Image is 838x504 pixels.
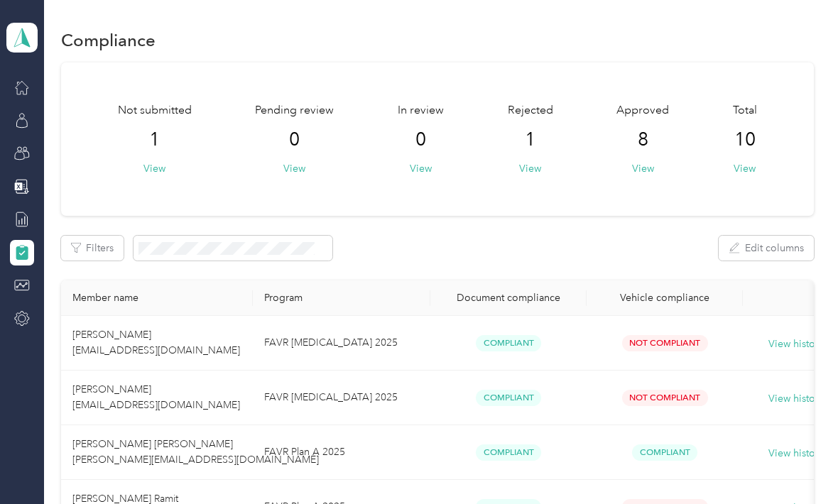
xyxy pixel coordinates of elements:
td: FAVR Plan A 2025 [253,425,430,480]
span: 8 [638,128,648,151]
span: Total [733,102,757,119]
div: Document compliance [442,292,575,304]
span: In review [398,102,444,119]
span: Compliant [476,444,541,461]
button: View history [768,336,824,352]
button: View history [768,391,824,407]
span: [PERSON_NAME] [EMAIL_ADDRESS][DOMAIN_NAME] [72,383,240,411]
span: 0 [289,128,300,151]
span: Rejected [508,102,553,119]
td: FAVR Plan B 2025 [253,371,430,425]
span: 1 [149,128,160,151]
button: View [143,161,165,176]
button: View [410,161,432,176]
span: 10 [734,128,756,151]
span: Not Compliant [622,390,708,406]
span: [PERSON_NAME] [PERSON_NAME] [PERSON_NAME][EMAIL_ADDRESS][DOMAIN_NAME] [72,438,319,466]
button: View [519,161,541,176]
th: Member name [61,280,253,316]
th: Program [253,280,430,316]
span: Compliant [476,390,541,406]
span: Pending review [255,102,334,119]
button: View [283,161,305,176]
div: Vehicle compliance [598,292,731,304]
button: View [734,161,756,176]
td: FAVR Plan B 2025 [253,316,430,371]
span: Not submitted [118,102,192,119]
span: Compliant [632,444,697,461]
span: Compliant [476,335,541,351]
span: 1 [525,128,535,151]
span: Approved [616,102,669,119]
button: Filters [61,236,124,261]
span: Not Compliant [622,335,708,351]
button: View [632,161,654,176]
button: Edit columns [719,236,814,261]
span: 0 [415,128,426,151]
h1: Compliance [61,33,156,48]
span: [PERSON_NAME] [EMAIL_ADDRESS][DOMAIN_NAME] [72,329,240,356]
iframe: Everlance-gr Chat Button Frame [758,424,838,504]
